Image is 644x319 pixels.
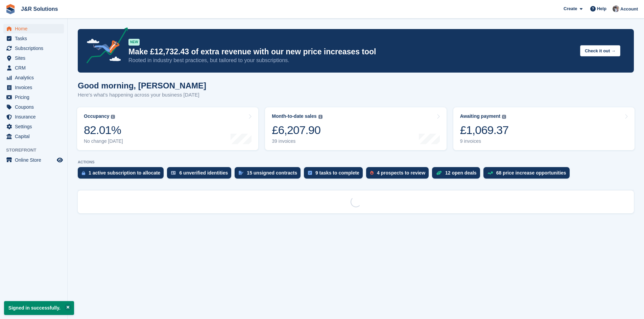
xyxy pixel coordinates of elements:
[128,39,140,46] div: NEW
[15,73,55,82] span: Analytics
[84,138,123,144] div: No change [DATE]
[272,123,322,137] div: £6,207.90
[78,167,167,182] a: 1 active subscription to allocate
[78,91,206,99] p: Here's what's happening across your business [DATE]
[179,170,228,176] div: 6 unverified identities
[82,171,85,175] img: active_subscription_to_allocate_icon-d502201f5373d7db506a760aba3b589e785aa758c864c3986d89f69b8ff3...
[18,3,61,15] a: J&R Solutions
[15,112,55,122] span: Insurance
[580,45,620,56] button: Check it out →
[6,147,67,154] span: Storefront
[15,155,55,165] span: Online Store
[128,47,575,57] p: Make £12,732.43 of extra revenue with our new price increases tool
[3,63,64,73] a: menu
[15,53,55,63] span: Sites
[15,92,55,102] span: Pricing
[84,123,123,137] div: 82.01%
[167,167,235,182] a: 6 unverified identities
[81,27,128,66] img: price-adjustments-announcement-icon-8257ccfd72463d97f412b2fc003d46551f7dbcb40ab6d574587a9cd5c0d94...
[502,115,506,119] img: icon-info-grey-7440780725fd019a000dd9b08b2336e03edf1995a4989e88bcd33f0948082b44.svg
[304,167,366,182] a: 9 tasks to complete
[78,81,206,90] h1: Good morning, [PERSON_NAME]
[3,83,64,92] a: menu
[487,171,493,175] img: price_increase_opportunities-93ffe204e8149a01c8c9dc8f82e8f89637d9d84a8eef4429ea346261dce0b2c0.svg
[171,171,176,175] img: verify_identity-adf6edd0f0f0b5bbfe63781bf79b02c33cf7c696d77639b501bdc392416b5a36.svg
[84,113,109,119] div: Occupancy
[15,102,55,112] span: Coupons
[432,167,483,182] a: 12 open deals
[460,113,501,119] div: Awaiting payment
[483,167,573,182] a: 68 price increase opportunities
[247,170,297,176] div: 15 unsigned contracts
[272,138,322,144] div: 39 invoices
[239,171,243,175] img: contract_signature_icon-13c848040528278c33f63329250d36e43548de30e8caae1d1a13099fd9432cc5.svg
[89,170,160,176] div: 1 active subscription to allocate
[15,132,55,141] span: Capital
[3,155,64,165] a: menu
[78,160,634,164] p: ACTIONS
[4,301,74,315] p: Signed in successfully.
[597,5,606,12] span: Help
[3,73,64,82] a: menu
[3,53,64,63] a: menu
[15,83,55,92] span: Invoices
[3,112,64,122] a: menu
[370,171,374,175] img: prospect-51fa495bee0391a8d652442698ab0144808aea92771e9ea1ae160a38d050c398.svg
[3,122,64,131] a: menu
[77,107,258,150] a: Occupancy 82.01% No change [DATE]
[111,115,115,119] img: icon-info-grey-7440780725fd019a000dd9b08b2336e03edf1995a4989e88bcd33f0948082b44.svg
[3,102,64,112] a: menu
[15,34,55,43] span: Tasks
[620,6,638,12] span: Account
[445,170,477,176] div: 12 open deals
[265,107,446,150] a: Month-to-date sales £6,207.90 39 invoices
[272,113,316,119] div: Month-to-date sales
[460,138,509,144] div: 9 invoices
[235,167,304,182] a: 15 unsigned contracts
[564,5,577,12] span: Create
[128,57,575,64] p: Rooted in industry best practices, but tailored to your subscriptions.
[3,132,64,141] a: menu
[3,34,64,43] a: menu
[377,170,425,176] div: 4 prospects to review
[15,122,55,131] span: Settings
[5,4,16,14] img: stora-icon-8386f47178a22dfd0bd8f6a31ec36ba5ce8667c1dd55bd0f319d3a0aa187defe.svg
[308,171,312,175] img: task-75834270c22a3079a89374b754ae025e5fb1db73e45f91037f5363f120a921f8.svg
[3,92,64,102] a: menu
[3,44,64,53] a: menu
[15,63,55,73] span: CRM
[15,44,55,53] span: Subscriptions
[366,167,432,182] a: 4 prospects to review
[460,123,509,137] div: £1,069.37
[56,156,64,164] a: Preview store
[318,115,323,119] img: icon-info-grey-7440780725fd019a000dd9b08b2336e03edf1995a4989e88bcd33f0948082b44.svg
[436,170,442,175] img: deal-1b604bf984904fb50ccaf53a9ad4b4a5d6e5aea283cecdc64d6e3604feb123c2.svg
[3,24,64,33] a: menu
[496,170,566,176] div: 68 price increase opportunities
[453,107,635,150] a: Awaiting payment £1,069.37 9 invoices
[15,24,55,33] span: Home
[613,5,619,12] img: Steve Revell
[315,170,359,176] div: 9 tasks to complete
